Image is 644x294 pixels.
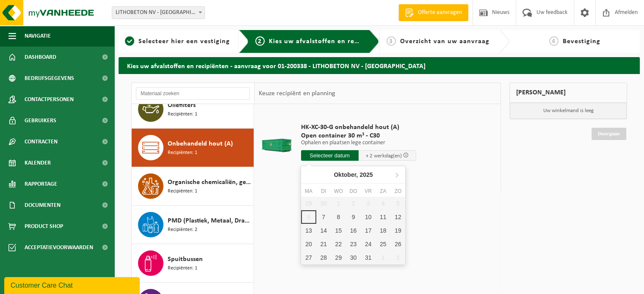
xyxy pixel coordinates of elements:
div: 14 [316,224,331,237]
input: Materiaal zoeken [136,87,250,100]
div: 28 [316,251,331,264]
span: Open container 30 m³ - C30 [301,132,416,140]
span: Recipiënten: 1 [168,264,197,272]
span: Kalender [25,152,51,173]
span: 2 [255,36,265,46]
div: 11 [376,210,390,224]
span: Recipiënten: 2 [168,226,197,234]
div: 7 [316,210,331,224]
span: + 2 werkdag(en) [366,153,402,159]
div: 2 [390,251,405,264]
div: 9 [346,210,361,224]
a: Doorgaan [591,128,626,140]
span: 3 [387,36,396,46]
button: PMD (Plastiek, Metaal, Drankkartons) (bedrijven) Recipiënten: 2 [132,206,254,244]
span: Oliefilters [168,100,196,110]
div: [PERSON_NAME] [509,82,627,103]
span: Overzicht van uw aanvraag [400,38,489,45]
div: 16 [346,224,361,237]
div: 22 [331,237,346,251]
span: PMD (Plastiek, Metaal, Drankkartons) (bedrijven) [168,216,252,226]
span: Onbehandeld hout (A) [168,139,233,149]
span: Selecteer hier een vestiging [138,38,230,45]
div: 13 [301,224,316,237]
div: 18 [376,224,390,237]
div: 31 [361,251,376,264]
span: Rapportage [25,173,57,195]
div: 30 [346,251,361,264]
button: Oliefilters Recipiënten: 1 [132,90,254,129]
i: 2025 [359,172,373,178]
div: 25 [376,237,390,251]
span: LITHOBETON NV - SNAASKERKE [112,6,205,19]
input: Selecteer datum [301,150,359,161]
button: Spuitbussen Recipiënten: 1 [132,244,254,283]
span: Recipiënten: 1 [168,187,197,195]
p: Ophalen en plaatsen lege container [301,140,416,146]
span: Bedrijfsgegevens [25,68,74,89]
div: 12 [390,210,405,224]
div: vr [361,187,376,195]
div: 23 [346,237,361,251]
div: 29 [331,251,346,264]
div: 26 [390,237,405,251]
span: 1 [125,36,134,46]
div: 20 [301,237,316,251]
h2: Kies uw afvalstoffen en recipiënten - aanvraag voor 01-200338 - LITHOBETON NV - [GEOGRAPHIC_DATA] [119,57,640,74]
div: 8 [331,210,346,224]
iframe: chat widget [4,275,141,294]
button: Onbehandeld hout (A) Recipiënten: 1 [132,129,254,167]
div: 17 [361,224,376,237]
span: Contracten [25,131,58,152]
div: 21 [316,237,331,251]
div: do [346,187,361,195]
span: Dashboard [25,47,56,68]
span: Documenten [25,195,61,216]
span: Contactpersonen [25,89,74,110]
span: HK-XC-30-G onbehandeld hout (A) [301,123,416,132]
button: Organische chemicaliën, gevaarlijk, pasteus Recipiënten: 1 [132,167,254,206]
div: ma [301,187,316,195]
div: Oktober, [330,168,376,181]
a: Offerte aanvragen [398,4,468,21]
span: Recipiënten: 1 [168,110,197,118]
span: Organische chemicaliën, gevaarlijk, pasteus [168,177,252,187]
span: Offerte aanvragen [416,8,464,17]
span: Navigatie [25,25,51,47]
span: Product Shop [25,216,63,237]
div: 24 [361,237,376,251]
div: zo [390,187,405,195]
span: 4 [549,36,558,46]
span: Acceptatievoorwaarden [25,237,93,258]
span: Gebruikers [25,110,56,131]
div: 10 [361,210,376,224]
div: 19 [390,224,405,237]
div: 27 [301,251,316,264]
span: Bevestiging [563,38,600,45]
span: Spuitbussen [168,254,203,264]
div: za [376,187,390,195]
div: 15 [331,224,346,237]
span: Kies uw afvalstoffen en recipiënten [269,38,385,45]
span: Recipiënten: 1 [168,149,197,157]
a: 1Selecteer hier een vestiging [123,36,232,47]
div: Keuze recipiënt en planning [254,83,339,104]
div: wo [331,187,346,195]
div: di [316,187,331,195]
span: LITHOBETON NV - SNAASKERKE [112,7,205,19]
p: Uw winkelmand is leeg [510,103,627,119]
